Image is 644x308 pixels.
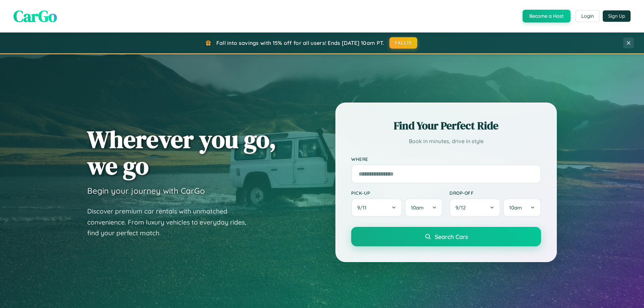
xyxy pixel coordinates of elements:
[13,5,57,27] span: CarGo
[87,186,205,196] h3: Begin your journey with CarGo
[351,198,402,217] button: 9/11
[87,126,276,179] h1: Wherever you go, we go
[357,204,370,211] span: 9 / 11
[87,206,255,239] p: Discover premium car rentals with unmatched convenience. From luxury vehicles to everyday rides, ...
[351,136,541,146] p: Book in minutes, drive in style
[351,190,443,196] label: Pick-up
[405,198,443,217] button: 10am
[503,198,541,217] button: 10am
[389,37,418,49] button: FALL15
[449,190,541,196] label: Drop-off
[576,10,599,22] button: Login
[351,227,541,246] button: Search Cars
[435,233,468,240] span: Search Cars
[523,10,571,22] button: Become a Host
[411,204,424,211] span: 10am
[455,204,469,211] span: 9 / 12
[603,10,631,22] button: Sign Up
[449,198,500,217] button: 9/12
[216,40,384,46] span: Fall into savings with 15% off for all users! Ends [DATE] 10am PT.
[351,156,541,162] label: Where
[351,118,541,133] h2: Find Your Perfect Ride
[509,204,522,211] span: 10am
